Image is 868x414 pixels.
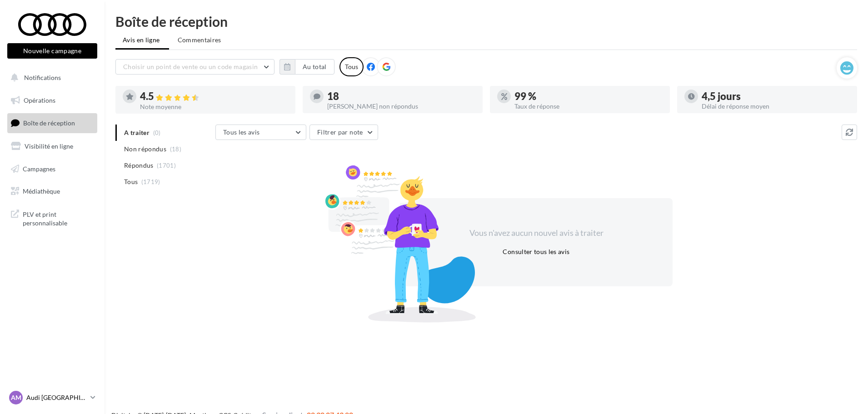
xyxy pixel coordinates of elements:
span: Visibilité en ligne [25,142,73,150]
div: Note moyenne [140,104,288,110]
span: Répondus [124,161,154,170]
button: Au total [279,59,334,75]
span: Notifications [24,74,61,81]
span: Campagnes [23,165,55,172]
a: AM Audi [GEOGRAPHIC_DATA] [7,389,97,406]
div: Vous n'avez aucun nouvel avis à traiter [458,227,614,239]
a: Médiathèque [5,182,99,201]
span: Opérations [24,96,55,104]
p: Audi [GEOGRAPHIC_DATA] [26,393,87,402]
div: Tous [339,57,364,76]
span: PLV et print personnalisable [23,208,94,228]
a: Opérations [5,91,99,110]
a: Boîte de réception [5,113,99,133]
div: 99 % [514,91,663,101]
div: 4.5 [140,91,288,102]
button: Filtrer par note [309,125,378,140]
span: Tous [124,177,138,186]
a: PLV et print personnalisable [5,205,99,231]
span: Non répondus [124,145,166,154]
button: Nouvelle campagne [7,43,97,59]
span: Choisir un point de vente ou un code magasin [123,63,258,70]
div: Taux de réponse [514,103,663,110]
div: Délai de réponse moyen [702,103,850,110]
span: AM [11,393,21,402]
a: Visibilité en ligne [5,137,99,156]
span: (1719) [141,178,160,185]
div: Boîte de réception [115,15,857,28]
span: Tous les avis [223,128,260,136]
button: Consulter tous les avis [499,246,573,257]
button: Choisir un point de vente ou un code magasin [115,59,274,75]
span: Boîte de réception [23,119,75,127]
button: Au total [295,59,334,75]
span: (18) [170,145,181,153]
span: Commentaires [178,36,221,44]
div: 4,5 jours [702,91,850,101]
span: Médiathèque [23,187,60,195]
span: (1701) [157,162,176,169]
a: Campagnes [5,160,99,179]
div: 18 [327,91,475,101]
div: [PERSON_NAME] non répondus [327,103,475,110]
button: Notifications [5,68,95,87]
button: Tous les avis [215,125,306,140]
